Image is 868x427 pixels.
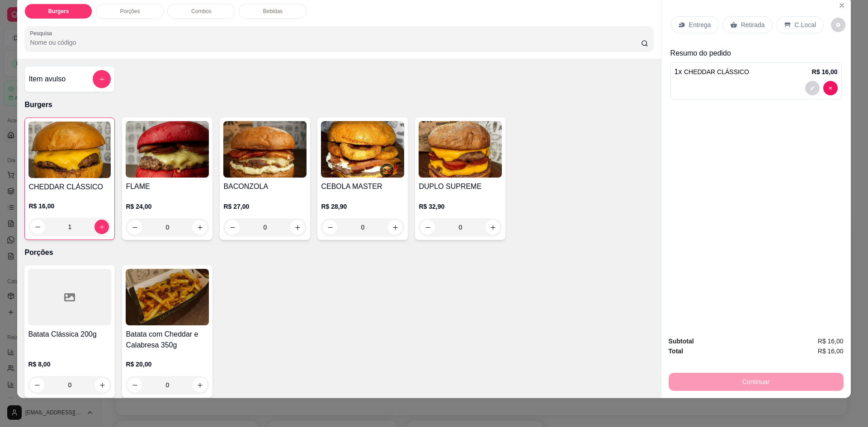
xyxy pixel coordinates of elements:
[126,329,209,351] h4: Batata com Cheddar e Calabresa 350g
[126,121,209,178] img: product-image
[263,8,283,15] p: Bebidas
[24,99,653,110] p: Burgers
[689,20,711,29] p: Entrega
[486,220,500,235] button: increase-product-quantity
[28,74,66,84] h4: Item avulso
[419,121,502,178] img: product-image
[675,66,749,77] p: 1 x
[670,48,842,59] p: Resumo do pedido
[388,220,402,235] button: increase-product-quantity
[419,202,502,211] p: R$ 32,90
[94,220,109,234] button: increase-product-quantity
[795,20,816,29] p: C.Local
[28,329,111,340] h4: Batata Clássica 200g
[30,29,55,37] label: Pesquisa
[193,378,207,392] button: increase-product-quantity
[420,220,435,235] button: decrease-product-quantity
[812,67,838,76] p: R$ 16,00
[126,202,209,211] p: R$ 24,00
[30,38,641,47] input: Pesquisa
[24,247,653,258] p: Porções
[321,202,404,211] p: R$ 28,90
[127,220,142,235] button: decrease-product-quantity
[193,220,207,235] button: increase-product-quantity
[223,202,307,211] p: R$ 27,00
[669,347,683,355] strong: Total
[321,181,404,192] h4: CEBOLA MASTER
[669,338,694,345] strong: Subtotal
[28,360,111,369] p: R$ 8,00
[419,181,502,192] h4: DUPLO SUPREME
[818,346,844,356] span: R$ 16,00
[28,182,111,192] h4: CHEDDAR CLÁSSICO
[223,181,307,192] h4: BACONZOLA
[191,8,212,15] p: Combos
[223,121,307,178] img: product-image
[30,220,45,234] button: decrease-product-quantity
[93,70,111,88] button: add-separate-item
[321,121,404,178] img: product-image
[95,378,109,392] button: increase-product-quantity
[126,181,209,192] h4: FLAME
[290,220,305,235] button: increase-product-quantity
[818,336,844,346] span: R$ 16,00
[741,20,765,29] p: Retirada
[48,8,69,15] p: Burgers
[127,378,142,392] button: decrease-product-quantity
[225,220,240,235] button: decrease-product-quantity
[684,68,749,75] span: CHEDDAR CLÁSSICO
[126,269,209,325] img: product-image
[831,18,845,32] button: decrease-product-quantity
[323,220,337,235] button: decrease-product-quantity
[30,378,44,392] button: decrease-product-quantity
[823,81,838,95] button: decrease-product-quantity
[28,202,111,211] p: R$ 16,00
[120,8,140,15] p: Porções
[805,81,820,95] button: decrease-product-quantity
[28,122,111,178] img: product-image
[126,360,209,369] p: R$ 20,00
